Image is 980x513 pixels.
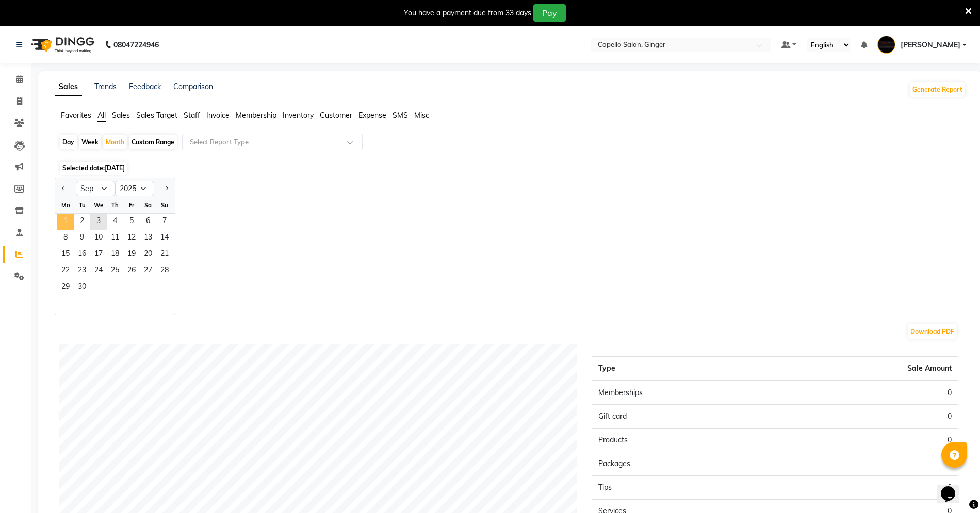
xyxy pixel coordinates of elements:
td: 0 [775,452,958,476]
span: 16 [74,247,90,263]
div: Monday, September 1, 2025 [57,214,74,230]
button: Download PDF [908,324,957,339]
div: Thursday, September 4, 2025 [107,214,123,230]
span: 22 [57,263,74,280]
iframe: chat widget [937,472,970,503]
span: 12 [123,230,140,247]
span: 6 [140,214,156,230]
div: Thursday, September 11, 2025 [107,230,123,247]
span: Favorites [61,111,91,120]
button: Previous month [59,180,68,197]
button: Pay [533,4,566,22]
span: Sales [112,111,130,120]
div: Tuesday, September 23, 2025 [74,263,90,280]
div: Saturday, September 27, 2025 [140,263,156,280]
span: 10 [90,230,107,247]
div: Sunday, September 28, 2025 [156,263,173,280]
div: You have a payment due from 33 days [404,8,531,19]
td: Tips [592,476,775,500]
a: Comparison [173,82,213,91]
div: Wednesday, September 3, 2025 [90,214,107,230]
div: Sa [140,197,156,213]
a: Feedback [129,82,161,91]
div: Saturday, September 6, 2025 [140,214,156,230]
div: Tu [74,197,90,213]
span: 11 [107,230,123,247]
div: Saturday, September 13, 2025 [140,230,156,247]
b: 08047224946 [113,30,159,59]
span: Sales Target [136,111,177,120]
div: Monday, September 29, 2025 [57,280,74,296]
div: Tuesday, September 9, 2025 [74,230,90,247]
div: Monday, September 15, 2025 [57,247,74,263]
span: Expense [358,111,386,120]
span: 30 [74,280,90,296]
div: Fr [123,197,140,213]
div: Thursday, September 18, 2025 [107,247,123,263]
span: 1 [57,214,74,230]
div: Th [107,197,123,213]
span: Misc [414,111,429,120]
td: Products [592,429,775,452]
span: 3 [90,214,107,230]
span: Customer [320,111,352,120]
span: [PERSON_NAME] [901,40,960,50]
span: Selected date: [60,162,127,175]
div: Thursday, September 25, 2025 [107,263,123,280]
span: 29 [57,280,74,296]
span: 21 [156,247,173,263]
a: Trends [94,82,117,91]
span: 9 [74,230,90,247]
div: Custom Range [129,135,177,149]
div: Sunday, September 14, 2025 [156,230,173,247]
span: Inventory [283,111,314,120]
span: 15 [57,247,74,263]
span: 19 [123,247,140,263]
div: Week [79,135,101,149]
span: 28 [156,263,173,280]
span: 26 [123,263,140,280]
span: 5 [123,214,140,230]
div: Monday, September 22, 2025 [57,263,74,280]
span: 8 [57,230,74,247]
span: 14 [156,230,173,247]
select: Select month [76,181,115,196]
span: 24 [90,263,107,280]
span: 20 [140,247,156,263]
td: 0 [775,405,958,429]
td: 0 [775,476,958,500]
div: Wednesday, September 17, 2025 [90,247,107,263]
span: [DATE] [105,164,125,172]
span: 27 [140,263,156,280]
div: Mo [57,197,74,213]
span: Membership [236,111,276,120]
div: Friday, September 5, 2025 [123,214,140,230]
span: 4 [107,214,123,230]
span: 18 [107,247,123,263]
td: 0 [775,381,958,405]
a: Sales [55,78,82,96]
div: Sunday, September 21, 2025 [156,247,173,263]
div: Wednesday, September 24, 2025 [90,263,107,280]
span: All [97,111,106,120]
span: SMS [393,111,408,120]
span: 7 [156,214,173,230]
td: Memberships [592,381,775,405]
img: logo [26,30,97,59]
button: Next month [162,180,171,197]
button: Generate Report [910,82,965,97]
span: 2 [74,214,90,230]
div: Wednesday, September 10, 2025 [90,230,107,247]
div: Day [60,135,77,149]
div: Monday, September 8, 2025 [57,230,74,247]
td: Packages [592,452,775,476]
div: Tuesday, September 16, 2025 [74,247,90,263]
div: Friday, September 26, 2025 [123,263,140,280]
th: Sale Amount [775,357,958,381]
div: Friday, September 12, 2025 [123,230,140,247]
span: Staff [184,111,200,120]
td: 0 [775,429,958,452]
div: Friday, September 19, 2025 [123,247,140,263]
span: Invoice [206,111,230,120]
div: Saturday, September 20, 2025 [140,247,156,263]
